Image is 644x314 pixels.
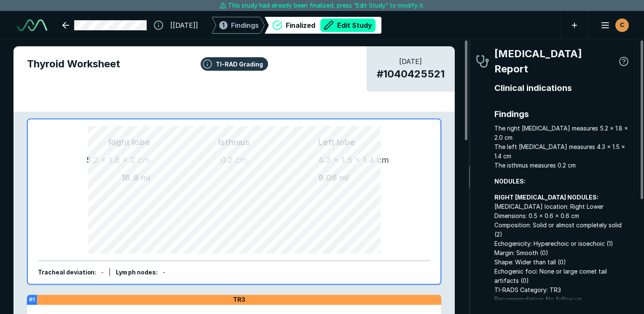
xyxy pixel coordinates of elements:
[265,17,381,34] div: FinalizedEdit Study
[494,178,526,185] strong: NODULES:
[233,296,245,303] span: TR3
[595,17,631,34] button: avatar-name
[17,19,47,31] img: See-Mode Logo
[231,20,259,30] span: Findings
[201,57,268,71] button: TI-RAD Grading
[222,21,225,29] span: 1
[318,136,420,149] span: Left lobe
[48,136,150,149] span: Right lobe
[494,193,631,304] span: [MEDICAL_DATA] location: Right Lower Dimensions: 0.5 x 0.6 x 0.6 cm Composition: Solid or almost ...
[318,155,374,165] span: 4.3 x 1.5 x 1.4
[101,268,104,277] div: -
[141,173,150,183] span: ml
[377,56,445,67] span: [DATE]
[86,155,136,165] span: 5.2 x 1.8 x 2
[138,155,150,165] span: cm
[121,173,139,183] span: 18.9
[109,268,111,277] div: |
[116,269,158,276] span: Lymph nodes :
[320,19,376,32] button: Edit Study
[221,155,233,165] span: 0.2
[228,1,424,10] span: This study had already been finalized, press “Edit Study” to modify it.
[163,269,165,276] span: -
[494,46,617,77] span: [MEDICAL_DATA] Report
[318,173,337,183] span: 9.06
[494,82,631,94] span: Clinical indications
[286,19,376,32] div: Finalized
[377,155,389,165] span: cm
[38,269,97,276] span: Tracheal deviation :
[494,124,631,170] span: The right [MEDICAL_DATA] measures 5.2 x 1.8 x 2.0 cm The left [MEDICAL_DATA] measures 4.3 x 1.5 x...
[494,108,631,120] span: Findings
[150,136,318,149] span: Isthmus
[170,20,198,30] span: [[DATE]]
[615,19,629,32] div: avatar-name
[494,194,598,201] strong: RIGHT [MEDICAL_DATA] NODULES:
[212,17,265,34] div: 1Findings
[29,296,35,303] strong: R1
[27,56,441,72] span: Thyroid Worksheet
[620,21,624,29] span: C
[339,173,349,183] span: ml
[13,16,51,35] a: See-Mode Logo
[235,155,247,165] span: cm
[377,67,445,82] span: # 1040425521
